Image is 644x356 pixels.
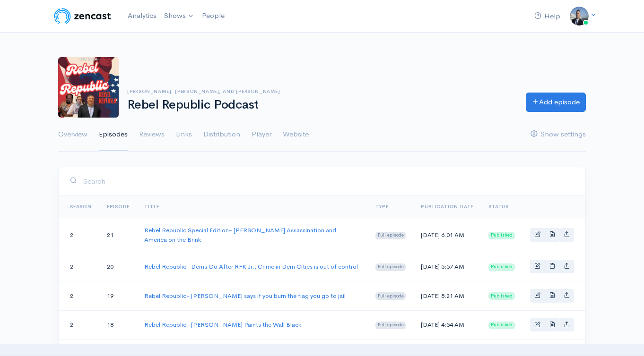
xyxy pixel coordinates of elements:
td: 19 [99,281,137,310]
a: Type [375,203,389,210]
a: Show settings [531,118,586,152]
a: Overview [58,118,87,152]
div: Basic example [530,260,574,273]
input: Search [83,171,574,191]
span: Published [488,322,515,329]
a: Add episode [526,93,586,112]
span: Full episode [375,232,406,239]
div: Basic example [530,228,574,242]
td: [DATE] 6:01 AM [413,218,481,252]
td: 2 [59,252,99,281]
td: 2 [59,281,99,310]
a: Episode [107,203,130,210]
h6: [PERSON_NAME], [PERSON_NAME], and [PERSON_NAME] [127,89,514,94]
span: Full episode [375,322,406,329]
span: Published [488,232,515,239]
span: Published [488,292,515,300]
a: Rebel Republic- Dems Go After RFK Jr., Crime in Dem Cities is out of control [144,263,358,271]
a: Help [531,6,564,26]
a: Shows [160,6,198,26]
a: Episodes [99,118,128,152]
span: Status [488,203,509,210]
a: Rebel Republic- [PERSON_NAME] Paints the Wall Black [144,321,301,329]
a: Rebel Republic- [PERSON_NAME] says if you burn the flag you go to jail [144,292,346,300]
a: Website [283,118,309,152]
a: Publication date [421,203,473,210]
td: [DATE] 5:21 AM [413,281,481,310]
a: Season [70,203,92,210]
img: ... [570,7,589,25]
span: Published [488,263,515,271]
a: Distribution [203,118,240,152]
a: Reviews [139,118,165,152]
td: 18 [99,310,137,339]
td: [DATE] 4:54 AM [413,310,481,339]
a: Title [144,203,159,210]
a: Rebel Republic Special Edition- [PERSON_NAME] Assassination and America on the Brink [144,226,336,244]
td: [DATE] 5:57 AM [413,252,481,281]
div: Basic example [530,318,574,332]
img: ZenCast Logo [52,7,113,25]
td: 2 [59,310,99,339]
div: Basic example [530,289,574,303]
a: People [198,6,228,26]
a: Player [252,118,271,152]
td: 21 [99,218,137,252]
span: Full episode [375,263,406,271]
a: Analytics [124,6,160,26]
span: Full episode [375,292,406,300]
iframe: gist-messenger-bubble-iframe [612,324,635,347]
a: Links [176,118,192,152]
td: 20 [99,252,137,281]
h1: Rebel Republic Podcast [127,98,514,112]
td: 2 [59,218,99,252]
